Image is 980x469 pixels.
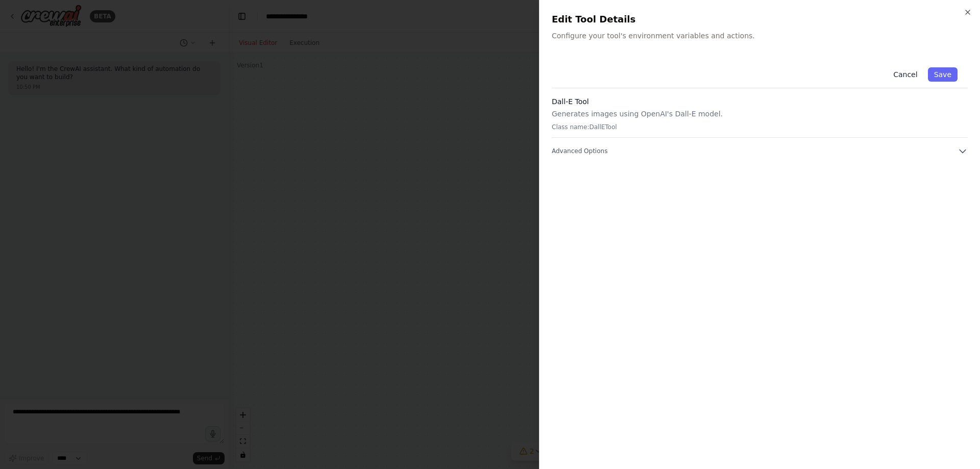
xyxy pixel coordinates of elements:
[552,146,968,156] button: Advanced Options
[552,31,968,41] p: Configure your tool's environment variables and actions.
[552,109,968,119] p: Generates images using OpenAI's Dall-E model.
[887,67,923,82] button: Cancel
[552,147,607,155] span: Advanced Options
[552,123,968,131] p: Class name: DallETool
[552,96,968,107] h3: Dall-E Tool
[928,67,958,82] button: Save
[552,12,968,27] h2: Edit Tool Details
